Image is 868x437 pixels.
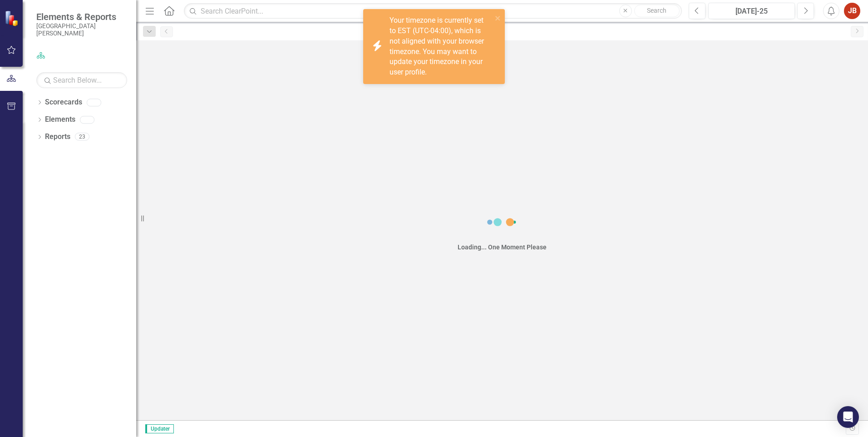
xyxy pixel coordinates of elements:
[75,133,89,141] div: 23
[36,72,127,88] input: Search Below...
[45,114,75,125] a: Elements
[647,7,666,14] span: Search
[634,5,680,17] button: Search
[844,3,860,19] button: JB
[45,132,70,142] a: Reports
[458,243,547,252] div: Loading... One Moment Please
[36,22,127,37] small: [GEOGRAPHIC_DATA][PERSON_NAME]
[145,424,174,433] span: Updater
[390,15,492,78] div: Your timezone is currently set to EST (UTC-04:00), which is not aligned with your browser timezon...
[184,3,682,19] input: Search ClearPoint...
[45,97,82,108] a: Scorecards
[708,3,795,19] button: [DATE]-25
[711,6,792,17] div: [DATE]-25
[837,406,859,428] div: Open Intercom Messenger
[495,13,501,23] button: close
[5,10,20,26] img: ClearPoint Strategy
[36,11,127,22] span: Elements & Reports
